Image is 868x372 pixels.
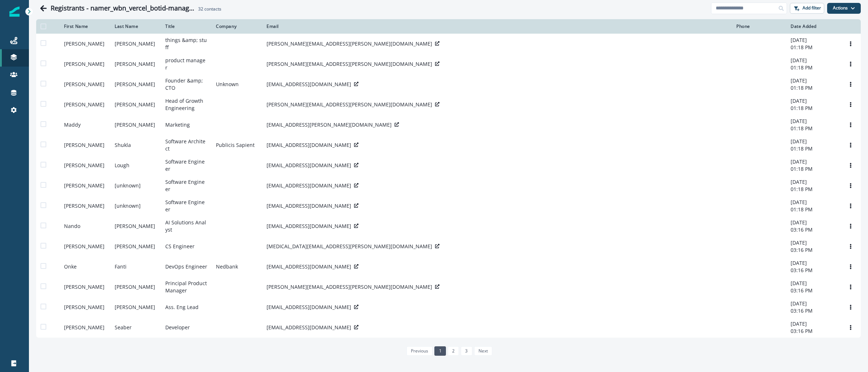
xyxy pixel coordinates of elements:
[803,5,821,10] p: Add filter
[791,320,836,327] p: [DATE]
[212,74,262,94] td: Unknown
[161,34,212,54] td: things &amp; stuff
[161,155,212,176] td: Software Engineer
[9,7,20,17] img: Inflection
[267,60,432,68] p: [PERSON_NAME][EMAIL_ADDRESS][PERSON_NAME][DOMAIN_NAME]
[161,135,212,155] td: Software Architect
[791,24,836,29] div: Date Added
[110,34,161,54] td: [PERSON_NAME]
[791,246,836,254] p: 03:16 PM
[212,135,262,155] td: Publicis Sapient
[267,24,728,29] div: Email
[110,297,161,317] td: [PERSON_NAME]
[791,300,836,307] p: [DATE]
[827,3,861,14] button: Actions
[60,216,110,236] td: Nando
[791,267,836,274] p: 03:16 PM
[845,160,856,171] button: Options
[267,223,351,230] p: [EMAIL_ADDRESS][DOMAIN_NAME]
[790,3,824,14] button: Add filter
[110,155,161,176] td: Lough
[845,59,856,69] button: Options
[434,346,446,356] a: Page 1 is your current page
[161,94,212,115] td: Head of Growth Engineering
[110,115,161,135] td: [PERSON_NAME]
[60,257,110,277] td: Onke
[161,236,212,257] td: CS Engineer
[161,74,212,94] td: Founder &amp; CTO
[161,317,212,338] td: Developer
[110,135,161,155] td: Shukla
[161,257,212,277] td: DevOps Engineer
[161,54,212,74] td: product manager
[267,40,432,47] p: [PERSON_NAME][EMAIL_ADDRESS][PERSON_NAME][DOMAIN_NAME]
[791,125,836,132] p: 01:18 PM
[736,24,782,29] div: Phone
[110,317,161,338] td: Seaber
[267,162,351,169] p: [EMAIL_ADDRESS][DOMAIN_NAME]
[60,135,110,155] td: [PERSON_NAME]
[110,94,161,115] td: [PERSON_NAME]
[161,196,212,216] td: Software Engineer
[791,138,836,145] p: [DATE]
[791,178,836,186] p: [DATE]
[60,317,110,338] td: [PERSON_NAME]
[791,186,836,193] p: 01:18 PM
[60,54,110,74] td: [PERSON_NAME]
[791,158,836,165] p: [DATE]
[267,81,351,88] p: [EMAIL_ADDRESS][DOMAIN_NAME]
[110,236,161,257] td: [PERSON_NAME]
[267,263,351,270] p: [EMAIL_ADDRESS][DOMAIN_NAME]
[161,277,212,297] td: Principal Product Manager
[267,304,351,311] p: [EMAIL_ADDRESS][DOMAIN_NAME]
[845,180,856,191] button: Options
[110,277,161,297] td: [PERSON_NAME]
[845,322,856,333] button: Options
[267,324,351,331] p: [EMAIL_ADDRESS][DOMAIN_NAME]
[36,1,51,16] button: Go back
[60,74,110,94] td: [PERSON_NAME]
[791,206,836,213] p: 01:18 PM
[267,141,351,149] p: [EMAIL_ADDRESS][DOMAIN_NAME]
[845,241,856,252] button: Options
[448,346,459,356] a: Page 2
[791,57,836,64] p: [DATE]
[110,257,161,277] td: Fanti
[212,257,262,277] td: Nedbank
[267,121,392,128] p: [EMAIL_ADDRESS][PERSON_NAME][DOMAIN_NAME]
[845,261,856,272] button: Options
[267,243,432,250] p: [MEDICAL_DATA][EMAIL_ADDRESS][PERSON_NAME][DOMAIN_NAME]
[161,176,212,196] td: Software Engineer
[60,94,110,115] td: [PERSON_NAME]
[110,74,161,94] td: [PERSON_NAME]
[115,24,157,29] div: Last Name
[791,118,836,125] p: [DATE]
[791,84,836,92] p: 01:18 PM
[845,221,856,232] button: Options
[791,280,836,287] p: [DATE]
[267,101,432,108] p: [PERSON_NAME][EMAIL_ADDRESS][PERSON_NAME][DOMAIN_NAME]
[110,216,161,236] td: [PERSON_NAME]
[845,302,856,313] button: Options
[60,297,110,317] td: [PERSON_NAME]
[60,196,110,216] td: [PERSON_NAME]
[791,327,836,335] p: 03:16 PM
[791,64,836,71] p: 01:18 PM
[791,219,836,226] p: [DATE]
[110,54,161,74] td: [PERSON_NAME]
[405,346,492,356] ul: Pagination
[845,282,856,292] button: Options
[198,6,203,12] span: 32
[165,24,207,29] div: Title
[791,145,836,152] p: 01:18 PM
[791,105,836,112] p: 01:18 PM
[60,176,110,196] td: [PERSON_NAME]
[51,4,195,12] h1: Registrants - namer_wbn_vercel_botid-managing-bots_20250910
[791,307,836,314] p: 03:16 PM
[791,287,836,294] p: 03:16 PM
[110,176,161,196] td: [unknown]
[845,140,856,151] button: Options
[845,38,856,49] button: Options
[845,119,856,130] button: Options
[845,79,856,90] button: Options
